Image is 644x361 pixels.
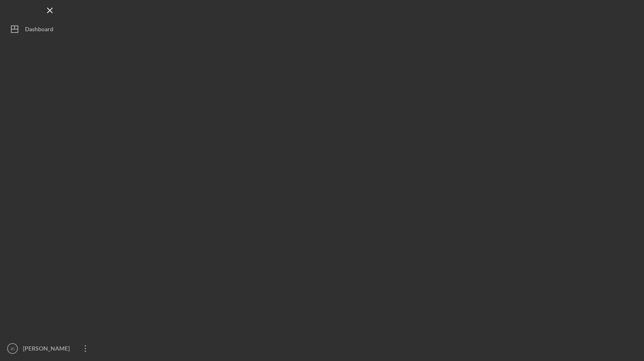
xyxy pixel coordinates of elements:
[4,21,96,38] button: Dashboard
[25,21,53,40] div: Dashboard
[21,340,75,359] div: [PERSON_NAME]
[4,340,96,357] button: JC[PERSON_NAME]
[10,346,15,351] text: JC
